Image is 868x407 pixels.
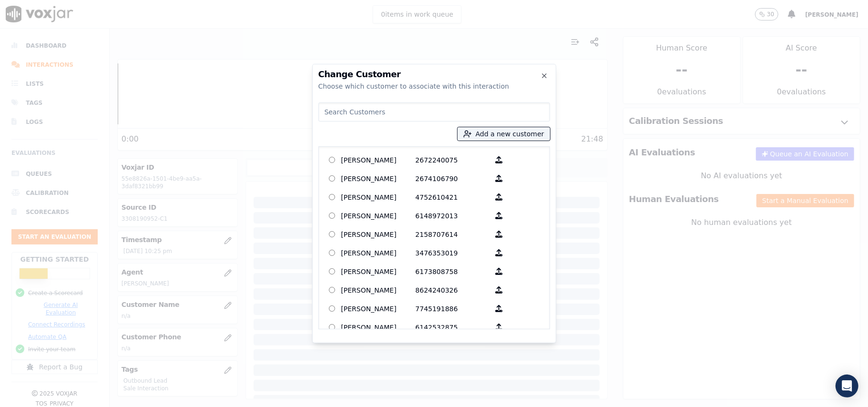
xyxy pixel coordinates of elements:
input: [PERSON_NAME] 2158707614 [329,231,335,237]
p: 6148972013 [416,208,490,223]
input: [PERSON_NAME] 8624240326 [329,287,335,293]
p: [PERSON_NAME] [341,264,416,279]
p: 3476353019 [416,245,490,260]
button: [PERSON_NAME] 2158707614 [490,227,509,242]
input: [PERSON_NAME] 2674106790 [329,175,335,182]
input: [PERSON_NAME] 6148972013 [329,213,335,219]
input: [PERSON_NAME] 7745191886 [329,305,335,312]
button: [PERSON_NAME] 8624240326 [490,283,509,297]
input: [PERSON_NAME] 4752610421 [329,194,335,200]
p: 7745191886 [416,301,490,316]
button: Add a new customer [458,127,550,141]
button: [PERSON_NAME] 2674106790 [490,171,509,186]
p: [PERSON_NAME] [341,227,416,242]
p: [PERSON_NAME] [341,301,416,316]
input: [PERSON_NAME] 6173808758 [329,268,335,275]
input: [PERSON_NAME] 3476353019 [329,250,335,256]
input: [PERSON_NAME] 6142532875 [329,324,335,330]
p: [PERSON_NAME] [341,153,416,167]
div: Open Intercom Messenger [836,375,858,397]
div: Choose which customer to associate with this interaction [318,81,550,91]
p: 6173808758 [416,264,490,279]
button: [PERSON_NAME] 4752610421 [490,190,509,204]
p: [PERSON_NAME] [341,190,416,204]
p: 2674106790 [416,171,490,186]
button: [PERSON_NAME] 6142532875 [490,320,509,335]
p: 6142532875 [416,320,490,335]
p: [PERSON_NAME] [341,171,416,186]
p: [PERSON_NAME] [341,245,416,260]
p: 8624240326 [416,283,490,297]
p: [PERSON_NAME] [341,320,416,335]
input: [PERSON_NAME] 2672240075 [329,157,335,163]
button: [PERSON_NAME] 6148972013 [490,208,509,223]
button: [PERSON_NAME] 3476353019 [490,245,509,260]
p: 2672240075 [416,153,490,167]
button: [PERSON_NAME] 2672240075 [490,153,509,167]
p: 4752610421 [416,190,490,204]
input: Search Customers [318,102,550,122]
p: 2158707614 [416,227,490,242]
button: [PERSON_NAME] 6173808758 [490,264,509,279]
button: [PERSON_NAME] 7745191886 [490,301,509,316]
p: [PERSON_NAME] [341,208,416,223]
p: [PERSON_NAME] [341,283,416,297]
h2: Change Customer [318,70,550,79]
